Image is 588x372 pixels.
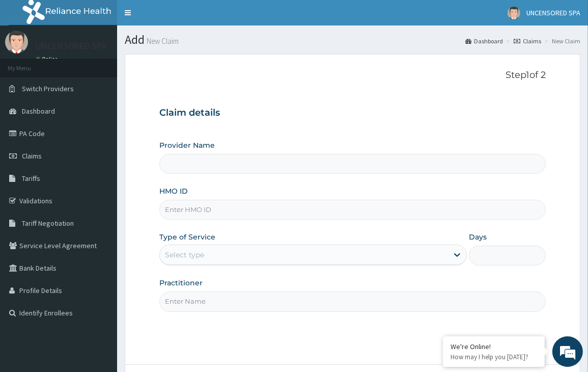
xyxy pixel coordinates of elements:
a: Claims [514,37,541,45]
label: Type of Service [159,232,215,242]
label: Practitioner [159,278,203,288]
label: HMO ID [159,186,188,196]
p: UNCENSORED SPA [36,41,106,50]
label: Days [469,232,487,242]
span: UNCENSORED SPA [526,8,580,17]
div: We're Online! [451,342,537,351]
div: Select type [165,250,204,260]
label: Provider Name [159,140,215,150]
p: How may I help you today? [451,353,537,361]
span: Tariff Negotiation [22,219,74,228]
p: Step 1 of 2 [159,70,546,81]
img: User Image [5,31,28,54]
span: Tariffs [22,174,40,183]
a: Online [36,56,60,63]
span: Switch Providers [22,84,74,93]
a: Dashboard [465,37,503,45]
span: Claims [22,151,42,161]
h1: Add [125,33,580,46]
li: New Claim [542,37,580,45]
small: New Claim [145,37,179,45]
input: Enter Name [159,291,546,311]
input: Enter HMO ID [159,200,546,220]
img: User Image [508,7,520,19]
span: Dashboard [22,107,55,116]
h3: Claim details [159,108,546,119]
